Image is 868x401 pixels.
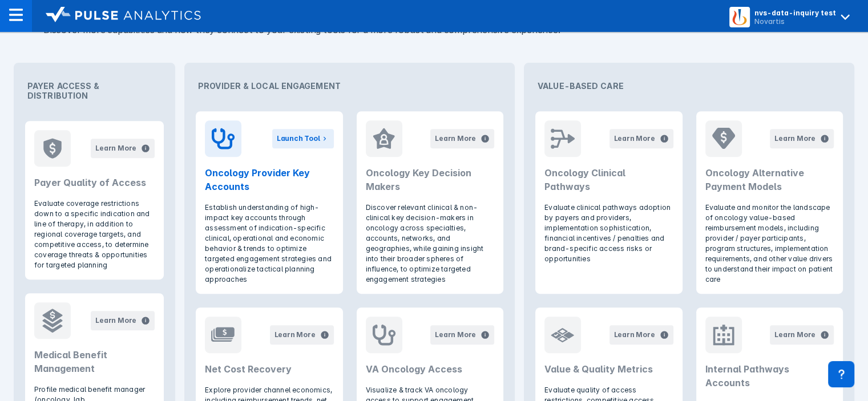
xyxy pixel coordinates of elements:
button: Learn More [91,311,155,330]
button: Learn More [430,129,494,148]
div: Learn More [614,133,655,144]
h2: Oncology Alternative Payment Models [705,166,834,193]
div: Value-Based Care [528,67,850,104]
p: Discover relevant clinical & non-clinical key decision-makers in oncology across specialties, acc... [366,202,494,285]
h2: Oncology Clinical Pathways [544,166,673,193]
button: Learn More [609,325,673,345]
h2: Oncology Key Decision Makers [366,166,494,193]
button: Learn More [430,325,494,345]
h2: VA Oncology Access [366,362,494,376]
h2: Oncology Provider Key Accounts [205,166,333,193]
button: Learn More [270,325,334,345]
img: logo [46,7,201,23]
div: Learn More [435,330,476,340]
p: Evaluate coverage restrictions down to a specific indication and line of therapy, in addition to ... [34,199,155,270]
h2: Value & Quality Metrics [544,362,673,376]
a: logo [32,7,201,25]
button: Learn More [91,139,155,158]
button: Learn More [770,325,834,345]
div: Learn More [435,133,476,144]
div: Contact Support [828,361,854,387]
div: nvs-data-inquiry test [754,9,836,17]
div: Learn More [274,330,316,340]
p: Evaluate and monitor the landscape of oncology value-based reimbursement models, including provid... [705,202,834,285]
p: Establish understanding of high-impact key accounts through assessment of indication-specific cli... [205,202,333,285]
h2: Internal Pathways Accounts [705,362,834,390]
div: Learn More [774,133,815,144]
p: Evaluate clinical pathways adoption by payers and providers, implementation sophistication, finan... [544,202,673,264]
div: Launch Tool [277,133,320,144]
h2: Net Cost Recovery [205,362,333,376]
div: Provider & Local Engagement [189,67,510,104]
div: Learn More [774,330,815,340]
div: Learn More [614,330,655,340]
img: menu button [732,9,748,25]
h2: Payer Quality of Access [34,176,155,189]
button: Launch Tool [272,129,334,148]
div: Novartis [754,17,836,26]
div: Payer Access & Distribution [18,67,171,114]
div: Learn More [95,143,136,153]
div: Learn More [95,315,136,326]
h2: Medical Benefit Management [34,348,155,375]
button: Learn More [609,129,673,148]
button: Learn More [770,129,834,148]
img: menu--horizontal.svg [9,8,23,22]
